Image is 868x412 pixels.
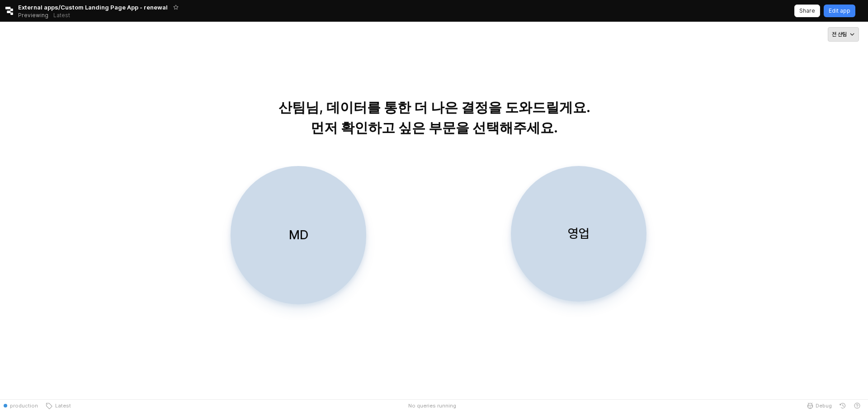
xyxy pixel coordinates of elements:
[42,399,75,412] button: Latest
[48,9,75,22] button: Releases and History
[53,12,70,19] p: Latest
[52,402,71,409] span: Latest
[824,5,855,17] button: Edit app
[18,9,75,22] div: Previewing Latest
[828,27,859,42] button: 전 산팀
[568,225,590,242] p: 영업
[794,5,820,17] button: Share app
[18,11,48,20] span: Previewing
[816,402,832,409] span: Debug
[408,402,456,409] span: No queries running
[832,31,847,38] p: 전 산팀
[803,399,835,412] button: Debug
[231,166,366,304] button: MD
[10,402,38,409] span: production
[171,3,180,12] button: Add app to favorites
[835,399,850,412] button: History
[511,166,646,302] button: 영업
[18,3,168,12] span: External apps/Custom Landing Page App - renewal
[799,7,815,14] p: Share
[203,97,665,138] p: 산팀님, 데이터를 통한 더 나은 결정을 도와드릴게요. 먼저 확인하고 싶은 부문을 선택해주세요.
[829,7,850,14] p: Edit app
[289,227,308,243] p: MD
[850,399,864,412] button: Help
